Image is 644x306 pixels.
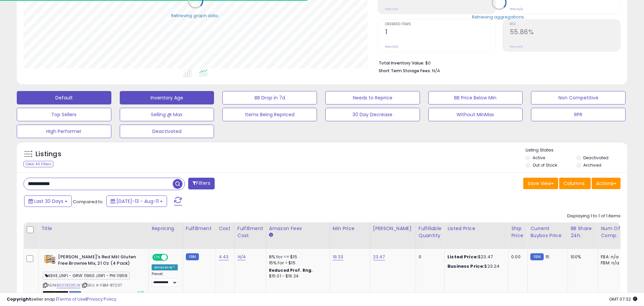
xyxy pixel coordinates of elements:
[583,162,601,168] label: Archived
[36,149,61,159] h5: Listings
[120,108,214,121] button: Selling @ Max
[563,180,585,187] span: Columns
[428,91,523,104] button: BB Price Below Min
[43,291,68,297] span: All listings that are currently out of stock and unavailable for purchase on Amazon
[186,225,213,232] div: Fulfillment
[116,198,159,205] span: [DATE]-13 - Aug-11
[219,254,229,260] a: 4.43
[219,225,232,232] div: Cost
[186,253,199,260] small: FBM
[609,296,637,302] span: 2025-09-11 07:32 GMT
[571,225,595,239] div: BB Share 24h.
[222,91,317,104] button: BB Drop in 7d
[447,254,503,260] div: $23.47
[167,255,178,260] span: OFF
[447,254,478,260] b: Listed Price:
[333,254,343,260] a: 19.33
[567,213,621,219] div: Displaying 1 to 1 of 1 items
[269,273,325,279] div: $15.01 - $16.24
[601,260,623,266] div: FBM: n/a
[419,225,442,239] div: Fulfillable Quantity
[269,225,327,232] div: Amazon Fees
[373,254,385,260] a: 23.47
[269,260,325,266] div: 15% for > $15
[531,108,626,121] button: RPR
[82,282,122,288] span: | SKU: A-FBM-87207
[325,91,420,104] button: Needs to Reprice
[222,108,317,121] button: Items Being Repriced
[559,178,591,189] button: Columns
[237,254,246,260] a: N/A
[57,296,86,302] a: Terms of Use
[419,254,439,260] div: 0
[23,161,53,167] div: Clear All Filters
[7,296,116,303] div: seller snap | |
[188,178,214,189] button: Filters
[87,296,116,302] a: Privacy Policy
[17,108,111,121] button: Top Sellers
[447,263,503,269] div: $23.24
[325,108,420,121] button: 30 Day Decrease
[43,272,129,279] span: KEHE ,UNFI - GRW 11960 ,UNFI - PHI 11959
[601,254,623,260] div: FBA: n/a
[43,254,56,264] img: 51dgV9prfRL._SL40_.jpg
[545,254,549,260] span: 15
[58,254,140,268] b: [PERSON_NAME]'s Red Mill Gluten Free Brownie Mix, 21 Oz (4 Pack)
[269,232,273,238] small: Amazon Fees.
[120,91,214,104] button: Inventory Age
[530,253,543,260] small: FBM
[333,225,367,232] div: Min Price
[592,178,621,189] button: Actions
[7,296,31,302] strong: Copyright
[237,225,263,239] div: Fulfillment Cost
[17,125,111,138] button: High Performer
[269,254,325,260] div: 8% for <= $15
[41,225,146,232] div: Title
[601,225,625,239] div: Num of Comp.
[24,195,72,207] button: Last 30 Days
[106,195,167,207] button: [DATE]-13 - Aug-11
[583,155,608,161] label: Deactivated
[73,199,104,205] span: Compared to:
[447,225,505,232] div: Listed Price
[511,225,525,239] div: Ship Price
[428,108,523,121] button: Without MinMax
[511,254,522,260] div: 0.00
[531,91,626,104] button: Non Competitive
[152,264,178,270] div: Amazon AI *
[171,12,220,18] div: Retrieving graph data..
[530,225,565,239] div: Current Buybox Price
[447,263,484,269] b: Business Price:
[472,14,526,20] div: Retrieving aggregations..
[34,198,63,205] span: Last 30 Days
[526,147,627,154] p: Listing States:
[533,155,545,161] label: Active
[120,125,214,138] button: Deactivated
[152,225,180,232] div: Repricing
[57,282,80,288] a: B000EDI1CW
[373,225,413,232] div: [PERSON_NAME]
[571,254,593,260] div: 100%
[152,272,178,287] div: Preset:
[523,178,558,189] button: Save View
[69,291,81,297] span: FBM
[269,267,313,273] b: Reduced Prof. Rng.
[533,162,557,168] label: Out of Stock
[17,91,111,104] button: Default
[153,255,161,260] span: ON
